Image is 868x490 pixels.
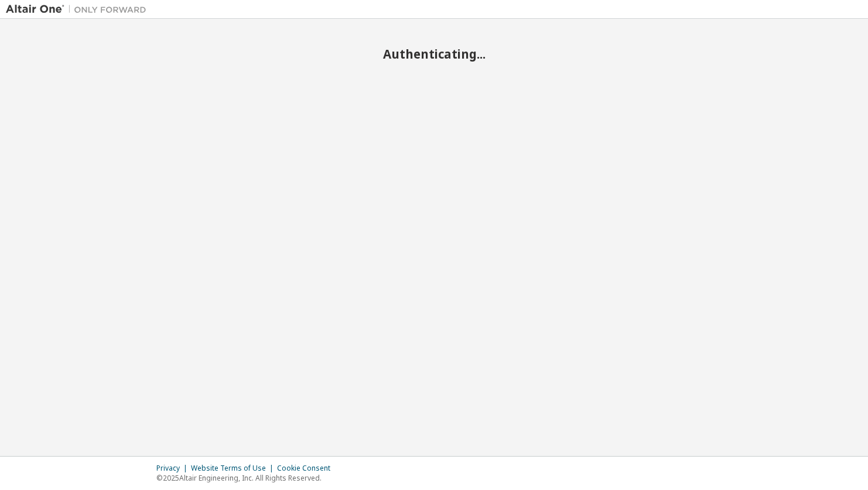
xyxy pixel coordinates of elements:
[6,4,152,15] img: Altair One
[191,464,277,473] div: Website Terms of Use
[6,46,862,62] h2: Authenticating...
[277,464,337,473] div: Cookie Consent
[156,473,337,483] p: © 2025 Altair Engineering, Inc. All Rights Reserved.
[156,464,191,473] div: Privacy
